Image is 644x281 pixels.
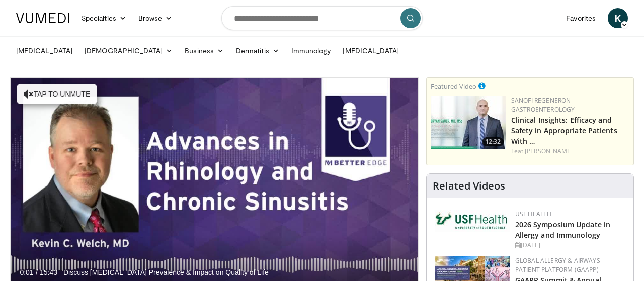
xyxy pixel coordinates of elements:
span: 0:01 [20,268,33,276]
a: Specialties [75,8,132,28]
a: K [608,8,628,28]
span: / [36,268,38,276]
a: [PERSON_NAME] [525,147,573,155]
a: Clinical Insights: Efficacy and Safety in Appropriate Patients With … [511,115,617,146]
span: 12:32 [482,137,504,146]
a: Business [179,41,230,61]
div: [DATE] [515,241,625,250]
button: Tap to unmute [17,84,97,104]
a: [MEDICAL_DATA] [337,41,405,61]
a: 2026 Symposium Update in Allergy and Immunology [515,220,610,240]
input: Search topics, interventions [221,6,423,30]
img: 6ba8804a-8538-4002-95e7-a8f8012d4a11.png.150x105_q85_autocrop_double_scale_upscale_version-0.2.jpg [435,210,510,232]
div: Feat. [511,147,629,156]
a: [MEDICAL_DATA] [10,41,78,61]
span: 15:43 [40,268,57,276]
a: Dermatitis [230,41,285,61]
a: [DEMOGRAPHIC_DATA] [78,41,179,61]
h4: Related Videos [433,180,505,192]
span: Discuss [MEDICAL_DATA] Prevalence & Impact on Quality of Life [63,268,269,277]
a: Global Allergy & Airways Patient Platform (GAAPP) [515,256,600,274]
a: Immunology [285,41,337,61]
a: Browse [132,8,179,28]
a: Favorites [560,8,602,28]
a: USF Health [515,210,552,218]
img: VuMedi Logo [16,13,69,23]
a: Sanofi Regeneron Gastroenterology [511,96,575,114]
img: bf9ce42c-6823-4735-9d6f-bc9dbebbcf2c.png.150x105_q85_crop-smart_upscale.jpg [431,96,506,149]
a: 12:32 [431,96,506,149]
small: Featured Video [431,82,476,91]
